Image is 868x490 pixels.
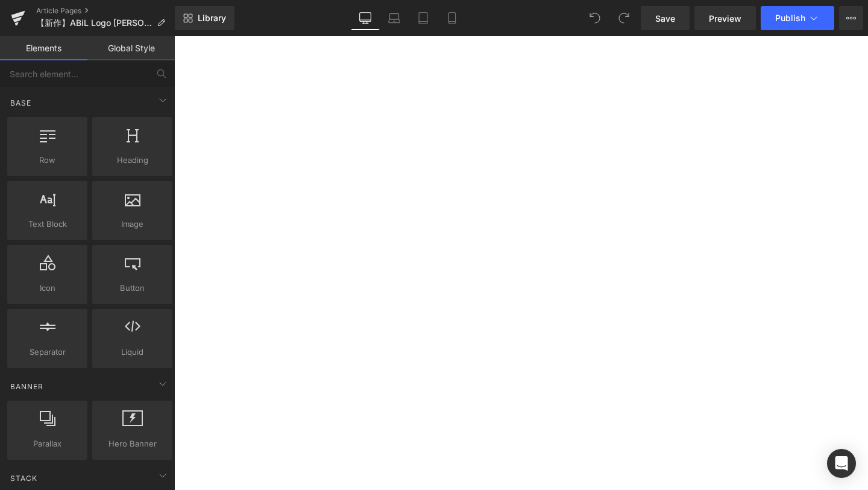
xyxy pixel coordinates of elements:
[11,154,84,167] span: Row
[175,6,234,30] a: New Library
[11,282,84,294] span: Icon
[839,6,863,30] button: More
[409,6,438,30] a: Tablet
[694,6,756,30] a: Preview
[11,218,84,231] span: Text Block
[96,218,169,231] span: Image
[775,13,805,23] span: Publish
[351,6,380,30] a: Desktop
[438,6,467,30] a: Mobile
[9,472,39,484] span: Stack
[612,6,636,30] button: Redo
[96,346,169,358] span: Liquid
[96,154,169,167] span: Heading
[9,381,45,392] span: Banner
[87,36,175,60] a: Global Style
[96,437,169,450] span: Hero Banner
[9,97,33,109] span: Base
[827,449,856,478] div: Open Intercom Messenger
[36,6,175,16] a: Article Pages
[198,13,226,24] span: Library
[380,6,409,30] a: Laptop
[583,6,607,30] button: Undo
[761,6,834,30] button: Publish
[36,18,152,28] span: 【新作】ABiL Logo [PERSON_NAME]｜秋冬の定番にしたい裏パイルパーカー登場
[96,282,169,294] span: Button
[11,437,84,450] span: Parallax
[709,12,741,25] span: Preview
[655,12,675,25] span: Save
[11,346,84,358] span: Separator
